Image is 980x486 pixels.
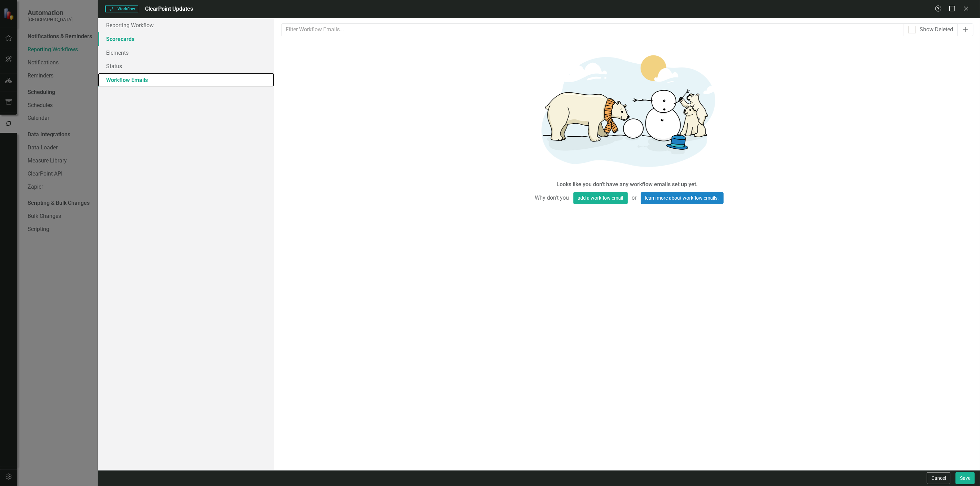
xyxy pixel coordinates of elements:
img: Getting started [524,41,731,179]
a: Elements [98,46,274,60]
span: or [628,192,641,204]
a: Scorecards [98,32,274,46]
a: Status [98,59,274,73]
input: Filter Workflow Emails... [281,23,904,36]
button: add a workflow email [573,192,628,204]
span: Why don't you [531,192,573,204]
button: Cancel [927,472,950,484]
a: Workflow Emails [98,73,274,87]
div: Show Deleted [920,26,953,34]
a: learn more about workflow emails. [641,192,724,204]
button: Save [956,472,975,484]
span: ClearPoint Updates [145,6,193,12]
span: Workflow [105,6,138,12]
div: Looks like you don't have any workflow emails set up yet. [557,181,698,189]
a: Reporting Workflow [98,18,274,32]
